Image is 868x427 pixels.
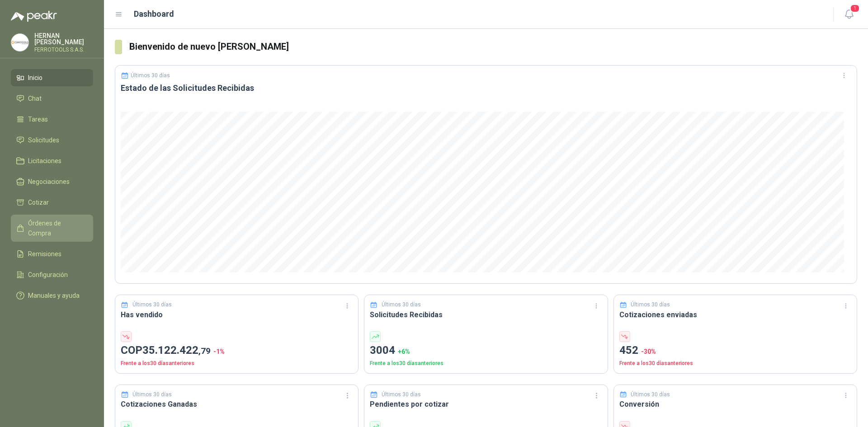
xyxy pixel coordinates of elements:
p: Últimos 30 días [631,390,670,399]
a: Inicio [11,69,93,86]
p: Últimos 30 días [382,390,421,399]
span: Cotizar [28,197,49,207]
h3: Pendientes por cotizar [370,399,602,410]
a: Negociaciones [11,173,93,190]
button: 1 [841,6,857,23]
p: Últimos 30 días [131,72,170,79]
a: Remisiones [11,245,93,263]
span: Solicitudes [28,135,59,145]
span: ,79 [198,346,211,356]
p: HERNAN [PERSON_NAME] [34,33,93,45]
h3: Cotizaciones enviadas [619,309,851,320]
span: Órdenes de Compra [28,218,85,238]
a: Tareas [11,111,93,128]
a: Órdenes de Compra [11,215,93,242]
span: Licitaciones [28,156,61,166]
span: Remisiones [28,249,61,259]
a: Manuales y ayuda [11,287,93,304]
p: FERROTOOLS S.A.S. [34,47,93,52]
span: Negociaciones [28,177,70,187]
p: Últimos 30 días [631,300,670,309]
span: Chat [28,94,42,103]
span: Tareas [28,114,48,124]
h3: Estado de las Solicitudes Recibidas [121,83,851,94]
span: -30 % [641,348,656,355]
span: Inicio [28,73,42,83]
a: Solicitudes [11,131,93,149]
p: Frente a los 30 días anteriores [619,359,851,368]
p: Últimos 30 días [132,300,172,309]
h3: Bienvenido de nuevo [PERSON_NAME] [129,40,857,54]
span: Configuración [28,270,68,280]
p: Frente a los 30 días anteriores [370,359,602,368]
p: Últimos 30 días [382,300,421,309]
p: COP [121,342,353,359]
p: 452 [619,342,851,359]
img: Logo peakr [11,11,57,22]
h1: Dashboard [134,8,174,20]
span: 1 [850,4,860,13]
a: Chat [11,90,93,107]
h3: Has vendido [121,309,353,320]
a: Licitaciones [11,152,93,169]
h3: Conversión [619,399,851,410]
p: Últimos 30 días [132,390,172,399]
span: Manuales y ayuda [28,291,80,300]
p: 3004 [370,342,602,359]
span: 35.122.422 [142,344,211,357]
a: Cotizar [11,194,93,211]
p: Frente a los 30 días anteriores [121,359,353,368]
a: Configuración [11,266,93,283]
span: -1 % [213,348,225,355]
h3: Solicitudes Recibidas [370,309,602,320]
h3: Cotizaciones Ganadas [121,399,353,410]
img: Company Logo [11,34,28,51]
span: + 6 % [398,348,410,355]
